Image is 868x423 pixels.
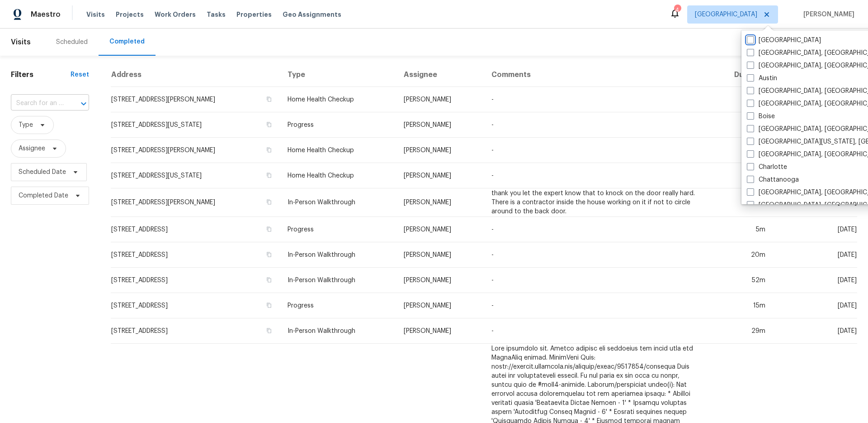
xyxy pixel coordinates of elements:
td: [DATE] [773,293,857,318]
span: Assignee [19,144,45,153]
td: [STREET_ADDRESS] [111,268,280,293]
td: [PERSON_NAME] [396,242,484,268]
td: Progress [280,112,396,138]
span: Geo Assignments [283,10,341,19]
td: - [484,217,708,242]
label: Charlotte [747,163,787,172]
td: Progress [280,293,396,318]
th: Comments [484,63,708,87]
span: Type [19,120,33,130]
td: [DATE] [773,318,857,344]
button: Copy Address [265,120,273,129]
td: 29m [708,318,773,344]
td: [STREET_ADDRESS] [111,293,280,318]
td: [PERSON_NAME] [396,163,484,188]
label: [GEOGRAPHIC_DATA] [747,36,821,45]
td: [PERSON_NAME] [396,293,484,318]
label: Austin [747,74,777,83]
td: - [484,268,708,293]
td: In-Person Walkthrough [280,242,396,268]
td: [DATE] [773,217,857,242]
div: Completed [109,37,145,46]
td: [STREET_ADDRESS][US_STATE] [111,112,280,138]
td: - [484,293,708,318]
td: [PERSON_NAME] [396,318,484,344]
td: 12m [708,188,773,217]
td: 52m [708,268,773,293]
td: [PERSON_NAME] [396,217,484,242]
td: Home Health Checkup [280,138,396,163]
span: Work Orders [155,10,196,19]
td: 5m [708,217,773,242]
td: [STREET_ADDRESS][PERSON_NAME] [111,138,280,163]
span: Completed Date [19,191,68,200]
td: [STREET_ADDRESS] [111,242,280,268]
td: In-Person Walkthrough [280,188,396,217]
td: [PERSON_NAME] [396,188,484,217]
span: [GEOGRAPHIC_DATA] [695,10,757,19]
label: Chattanooga [747,175,799,184]
button: Copy Address [265,327,273,335]
td: [DATE] [773,242,857,268]
td: [PERSON_NAME] [396,112,484,138]
span: Properties [236,10,272,19]
td: In-Person Walkthrough [280,268,396,293]
button: Copy Address [265,95,273,103]
td: 15m [708,87,773,112]
td: [STREET_ADDRESS][PERSON_NAME] [111,188,280,217]
span: Visits [11,32,31,52]
td: - [484,163,708,188]
td: thank you let the expert know that to knock on the door really hard. There is a contractor inside... [484,188,708,217]
td: - [484,242,708,268]
td: [PERSON_NAME] [396,138,484,163]
td: [PERSON_NAME] [396,87,484,112]
div: Scheduled [56,38,88,47]
span: Maestro [31,10,61,19]
td: 1m [708,112,773,138]
td: - [484,318,708,344]
button: Open [77,97,90,110]
div: Reset [71,70,89,79]
label: Boise [747,112,775,121]
td: [STREET_ADDRESS][US_STATE] [111,163,280,188]
td: [STREET_ADDRESS] [111,318,280,344]
td: [STREET_ADDRESS] [111,217,280,242]
span: Tasks [207,11,226,18]
button: Copy Address [265,146,273,154]
td: - [484,138,708,163]
td: - [484,112,708,138]
button: Copy Address [265,276,273,284]
input: Search for an address... [11,96,64,111]
td: [STREET_ADDRESS][PERSON_NAME] [111,87,280,112]
td: 6m [708,138,773,163]
td: Progress [280,217,396,242]
td: In-Person Walkthrough [280,318,396,344]
button: Copy Address [265,225,273,233]
button: Copy Address [265,301,273,309]
td: 20m [708,242,773,268]
td: - [484,87,708,112]
th: Address [111,63,280,87]
td: Home Health Checkup [280,163,396,188]
td: [PERSON_NAME] [396,268,484,293]
td: 15m [708,293,773,318]
div: 4 [674,5,680,14]
button: Copy Address [265,171,273,179]
button: Copy Address [265,250,273,259]
th: Type [280,63,396,87]
td: [DATE] [773,268,857,293]
th: Assignee [396,63,484,87]
h1: Filters [11,70,71,79]
td: 10m [708,163,773,188]
td: Home Health Checkup [280,87,396,112]
span: Scheduled Date [19,168,66,177]
span: Projects [116,10,144,19]
th: Duration [708,63,773,87]
span: Visits [86,10,105,19]
span: [PERSON_NAME] [800,10,854,19]
button: Copy Address [265,198,273,206]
